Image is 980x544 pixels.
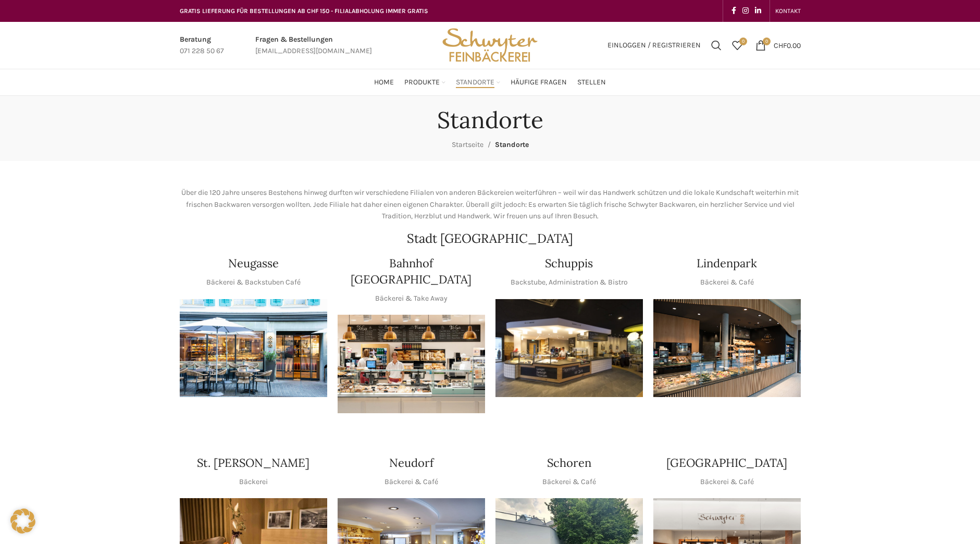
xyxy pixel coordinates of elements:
span: KONTAKT [775,7,801,15]
p: Über die 120 Jahre unseres Bestehens hinweg durften wir verschiedene Filialen von anderen Bäckere... [180,187,801,222]
h4: Lindenpark [697,255,757,271]
a: Facebook social link [728,4,739,18]
h4: Bahnhof [GEOGRAPHIC_DATA] [338,255,485,288]
p: Bäckerei [239,476,268,488]
span: Einloggen / Registrieren [607,42,701,49]
h4: [GEOGRAPHIC_DATA] [666,455,787,471]
a: Produkte [404,72,445,93]
img: Neugasse [180,299,327,398]
div: Meine Wunschliste [727,35,748,56]
h4: Schoren [547,455,591,471]
span: Standorte [456,78,494,88]
a: KONTAKT [775,1,801,21]
img: 017-e1571925257345 [653,299,801,398]
h4: Neudorf [389,455,433,471]
h1: Standorte [437,106,543,134]
p: Bäckerei & Backstuben Café [206,277,301,288]
p: Bäckerei & Café [542,476,596,488]
p: Bäckerei & Café [700,277,754,288]
a: Home [374,72,394,93]
img: 150130-Schwyter-013 [495,299,643,398]
h4: Schuppis [545,255,593,271]
span: Stellen [577,78,606,88]
img: Bäckerei Schwyter [439,22,541,69]
h4: Neugasse [228,255,279,271]
bdi: 0.00 [774,41,801,50]
p: Bäckerei & Café [700,476,754,488]
span: Home [374,78,394,88]
div: Main navigation [175,72,806,93]
span: Standorte [495,140,529,149]
a: Infobox link [255,34,372,57]
a: Standorte [456,72,500,93]
span: Produkte [404,78,440,88]
a: Linkedin social link [752,4,764,18]
h2: Stadt [GEOGRAPHIC_DATA] [180,232,801,245]
a: 0 [727,35,748,56]
a: Site logo [439,40,541,49]
p: Backstube, Administration & Bistro [511,277,628,288]
h4: St. [PERSON_NAME] [197,455,309,471]
a: Instagram social link [739,4,752,18]
p: Bäckerei & Café [384,476,438,488]
a: Einloggen / Registrieren [602,35,706,56]
div: Secondary navigation [770,1,806,21]
span: GRATIS LIEFERUNG FÜR BESTELLUNGEN AB CHF 150 - FILIALABHOLUNG IMMER GRATIS [180,7,428,15]
a: 0 CHF0.00 [750,35,806,56]
span: CHF [774,41,787,50]
span: Häufige Fragen [511,78,567,88]
a: Häufige Fragen [511,72,567,93]
span: 0 [739,38,747,45]
a: Stellen [577,72,606,93]
p: Bäckerei & Take Away [375,293,448,304]
img: Bahnhof St. Gallen [338,315,485,413]
span: 0 [763,38,771,45]
a: Infobox link [180,34,224,57]
a: Startseite [452,140,483,149]
a: Suchen [706,35,727,56]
